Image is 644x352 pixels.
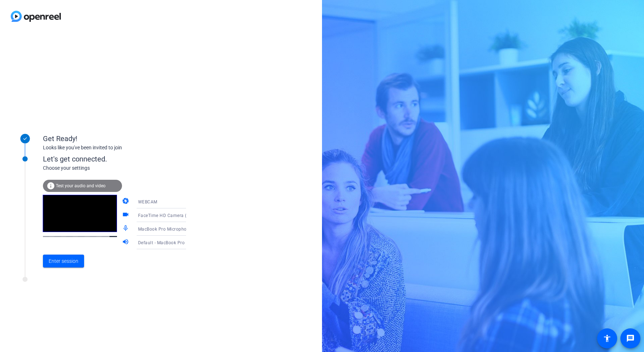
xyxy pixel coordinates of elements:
span: MacBook Pro Microphone (Built-in) [138,226,211,232]
mat-icon: camera [122,197,131,206]
div: Get Ready! [43,133,186,144]
span: Default - MacBook Pro Speakers (Built-in) [138,240,224,245]
span: Test your audio and video [56,183,106,188]
span: FaceTime HD Camera (D288:[DATE]) [138,212,214,218]
div: Let's get connected. [43,154,201,164]
mat-icon: info [47,182,55,190]
mat-icon: accessibility [603,334,611,343]
mat-icon: videocam [122,211,131,220]
mat-icon: message [626,334,635,343]
mat-icon: mic_none [122,225,131,233]
button: Enter session [43,255,84,267]
div: Choose your settings [43,164,201,172]
mat-icon: volume_up [122,238,131,247]
span: WEBCAM [138,199,157,204]
span: Enter session [49,257,78,265]
div: Looks like you've been invited to join [43,144,186,151]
